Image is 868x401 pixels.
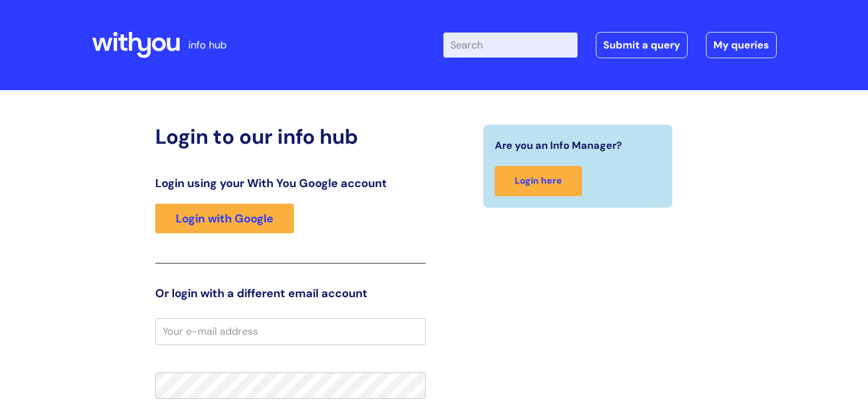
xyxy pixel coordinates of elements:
[495,136,622,155] span: Are you an Info Manager?
[596,32,688,58] a: Submit a query
[155,204,294,233] a: Login with Google
[155,124,426,149] h2: Login to our info hub
[155,176,426,190] h3: Login using your With You Google account
[188,36,227,54] p: info hub
[155,286,426,300] h3: Or login with a different email account
[495,166,582,196] a: Login here
[443,33,578,58] input: Search
[155,318,426,345] input: Your e-mail address
[706,32,777,58] a: My queries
